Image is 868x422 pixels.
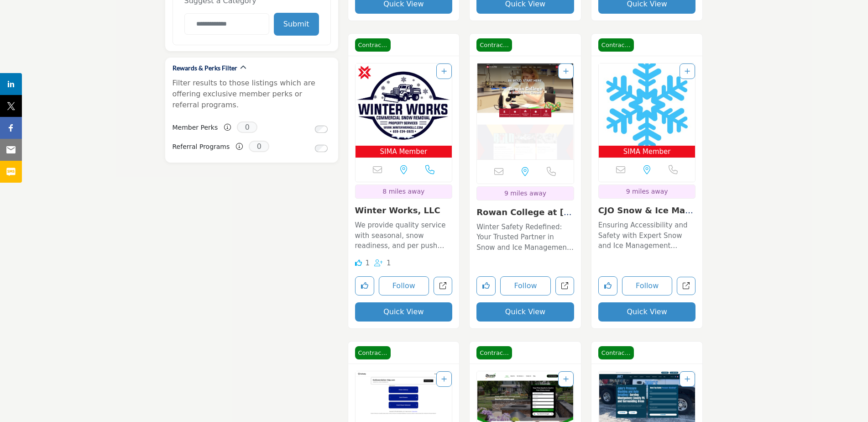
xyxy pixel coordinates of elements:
a: Add To List [563,68,569,75]
span: Contractor [355,346,391,360]
label: Referral Programs [173,139,230,155]
a: Add To List [685,68,690,75]
span: 1 [387,259,391,267]
a: Winter Safety Redefined: Your Trusted Partner in Snow and Ice Management Operating in the Snow an... [476,220,574,253]
button: Like listing [355,276,374,295]
a: Rowan College at [GEOGRAPHIC_DATA]... [476,207,571,227]
img: CJO Snow & Ice Management [599,63,695,146]
button: Follow [622,276,673,295]
span: 8 miles away [382,188,424,195]
h3: Winter Works, LLC [355,206,453,216]
a: Open Listing in new tab [477,63,574,159]
a: Open cjo-snow-ice-management in new tab [677,277,695,295]
button: Like listing [598,276,617,295]
input: Switch to Referral Programs [315,145,328,152]
button: Quick View [355,302,453,322]
span: 0 [249,141,269,152]
a: Ensuring Accessibility and Safety with Expert Snow and Ice Management Services This company opera... [598,218,696,251]
a: Add To List [441,68,447,75]
button: Follow [379,276,429,295]
span: SIMA Member [357,147,450,157]
button: Submit [274,13,319,36]
span: Contractor [476,346,512,360]
span: 9 miles away [504,190,546,197]
p: Filter results to those listings which are offering exclusive member perks or referral programs. [173,78,331,111]
span: 1 [365,259,370,267]
a: Add To List [441,375,447,383]
input: Switch to Member Perks [315,126,328,133]
span: Contractor [476,38,512,52]
a: Winter Works, LLC [355,206,440,215]
span: SIMA Member [601,147,694,157]
button: Like listing [476,276,496,295]
span: Contractor [355,38,391,52]
div: Followers [374,258,391,269]
button: Follow [500,276,551,295]
h3: Rowan College at Burlington County [476,207,574,217]
h2: Rewards & Perks Filter [173,63,237,73]
a: We provide quality service with seasonal, snow readiness, and per push contracts with a variety o... [355,218,453,251]
button: Quick View [476,302,574,322]
h3: CJO Snow & Ice Management [598,206,696,216]
label: Member Perks [173,120,218,136]
a: Open winter-works-llc in new tab [434,277,452,295]
span: Contractor [598,346,634,360]
a: Open Listing in new tab [356,63,452,158]
a: CJO Snow & Ice Manag... [598,206,693,225]
span: 0 [237,121,257,133]
button: Quick View [598,302,696,322]
a: Add To List [563,375,569,383]
p: Ensuring Accessibility and Safety with Expert Snow and Ice Management Services This company opera... [598,220,696,251]
p: Winter Safety Redefined: Your Trusted Partner in Snow and Ice Management Operating in the Snow an... [476,222,574,253]
a: Open Listing in new tab [599,63,695,158]
span: Contractor [598,38,634,52]
input: Category Name [184,13,269,35]
a: Add To List [685,375,690,383]
a: Open rowan-college-at-burlington-county in new tab [555,277,574,295]
img: Winter Works, LLC [356,63,452,146]
span: 9 miles away [626,188,668,195]
i: Like [355,259,362,266]
img: CSP Certified Badge Icon [358,66,371,79]
img: Rowan College at Burlington County [477,63,574,159]
p: We provide quality service with seasonal, snow readiness, and per push contracts with a variety o... [355,220,453,251]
